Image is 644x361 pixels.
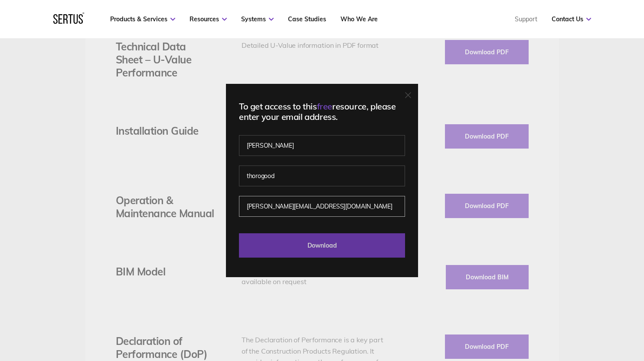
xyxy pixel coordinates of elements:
[239,101,405,122] div: To get access to this resource, please enter your email address.
[239,196,405,217] input: Work email address*
[239,135,405,156] input: First name*
[110,15,175,23] a: Products & Services
[241,15,274,23] a: Systems
[288,15,326,23] a: Case Studies
[239,233,405,258] input: Download
[552,15,591,23] a: Contact Us
[190,15,227,23] a: Resources
[317,101,332,112] span: free
[239,166,405,186] input: Last name*
[340,15,378,23] a: Who We Are
[515,15,537,23] a: Support
[488,260,644,361] iframe: Chat Widget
